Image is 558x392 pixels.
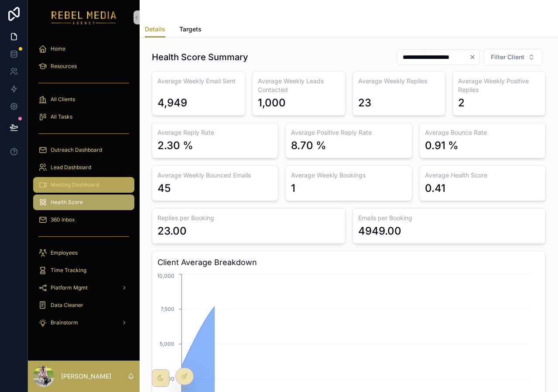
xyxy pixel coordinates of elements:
a: Lead Dashboard [33,160,134,175]
span: Employees [51,249,78,256]
div: 4,949 [157,96,187,110]
img: App logo [51,10,116,24]
div: 2 [458,96,465,110]
span: Filter Client [491,53,524,61]
h3: Average Weekly Bookings [291,171,406,180]
button: Select Button [483,49,542,65]
h3: Average Positive Reply Rate [291,128,406,137]
tspan: 10,000 [157,273,175,279]
a: Outreach Dashboard [33,142,134,158]
span: Lead Dashboard [51,164,91,171]
div: 23.00 [157,224,187,238]
div: 1 [291,181,295,195]
span: Meeting Dashboard [51,181,99,188]
a: Targets [179,21,202,39]
h3: Average Weekly Positive Replies [458,77,540,94]
a: Details [145,21,165,38]
h3: Client Average Breakdown [157,256,540,269]
span: Platform Mgmt [51,284,88,291]
div: 45 [157,181,171,195]
div: 1,000 [258,96,286,110]
a: Data Cleaner [33,297,134,313]
a: Resources [33,58,134,74]
div: 0.41 [425,181,445,195]
span: Brainstorm [51,319,78,326]
span: Time Tracking [51,267,86,274]
span: Resources [51,63,77,70]
h3: Average Weekly Bounced Emails [157,171,273,180]
a: All Tasks [33,109,134,125]
h3: Average Weekly Leads Contacted [258,77,340,94]
div: 8.70 % [291,139,326,153]
a: Home [33,41,134,57]
span: Details [145,25,165,34]
span: Outreach Dashboard [51,147,102,153]
tspan: 5,000 [160,341,175,347]
a: All Clients [33,92,134,107]
span: 360 Inbox [51,216,75,223]
a: 360 Inbox [33,212,134,228]
h3: Average Weekly Email Sent [157,77,240,85]
a: Meeting Dashboard [33,177,134,193]
span: Home [51,45,65,52]
h3: Average Health Score [425,171,540,180]
span: Targets [179,25,202,34]
h3: Average Bounce Rate [425,128,540,137]
a: Employees [33,245,134,261]
a: Platform Mgmt [33,280,134,296]
span: Health Score [51,199,83,206]
h1: Health Score Summary [152,51,248,63]
h3: Replies per Booking [157,214,340,222]
h3: Average Weekly Replies [358,77,440,85]
h3: Emails per Booking [358,214,541,222]
a: Brainstorm [33,315,134,331]
div: 23 [358,96,371,110]
span: All Tasks [51,113,72,120]
div: scrollable content [28,35,140,342]
p: [PERSON_NAME] [61,372,111,381]
div: 2.30 % [157,139,193,153]
h3: Average Reply Rate [157,128,273,137]
span: Data Cleaner [51,302,83,309]
a: Health Score [33,194,134,210]
a: Time Tracking [33,262,134,278]
tspan: 7,500 [161,306,175,312]
button: Clear [469,54,479,61]
div: 0.91 % [425,139,459,153]
span: All Clients [51,96,75,103]
div: 4949.00 [358,224,401,238]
